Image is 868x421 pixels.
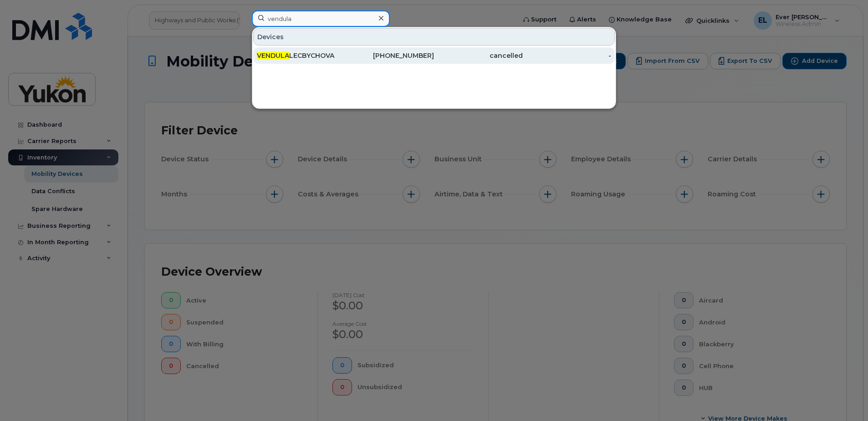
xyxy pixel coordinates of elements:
div: - [523,51,612,60]
div: Devices [253,28,615,46]
div: [PHONE_NUMBER] [346,51,434,60]
span: VENDULA [257,51,289,60]
a: VENDULALECBYCHOVA[PHONE_NUMBER]cancelled- [253,47,615,64]
div: LECBYCHOVA [257,51,346,60]
div: cancelled [434,51,523,60]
